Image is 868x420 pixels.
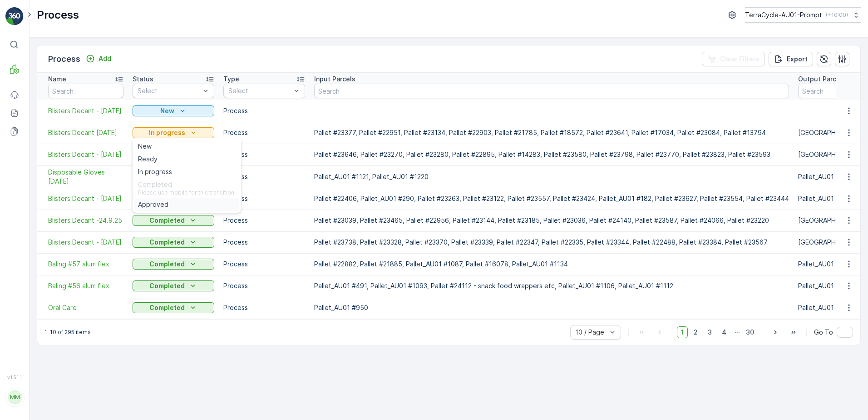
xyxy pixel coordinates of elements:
[314,194,789,203] p: Pallet #22406, Pallet_AU01 #290, Pallet #23263, Pallet #23122, Pallet #23557, Pallet #23424, Pall...
[388,8,478,19] p: 1690767183316511DDDD
[5,7,24,25] img: logo
[8,179,51,187] span: First Weight :
[133,138,241,213] ul: In progress
[51,179,74,187] span: 5.68 kg
[30,149,106,157] span: 1690767183316511DDDD
[48,164,69,172] span: [DATE]
[223,281,305,290] p: Process
[133,302,214,313] button: Completed
[314,303,789,312] p: Pallet_AU01 #950
[314,281,789,290] p: Pallet_AU01 #491, Pallet_AU01 #1093, Pallet #24112 - snack food wrappers etc, Pallet_AU01 #1106, ...
[314,238,789,247] p: Pallet #23738, Pallet #23328, Pallet #23370, Pallet #23339, Pallet #22347, Pallet #22335, Pallet ...
[223,194,305,203] p: Process
[228,86,291,95] p: Select
[48,150,123,159] span: Blisters Decant - [DATE]
[48,238,123,247] a: Blisters Decant - 23.9.25
[314,260,789,269] p: Pallet #22882, Pallet #21885, Pallet_AU01 #1087, Pallet #16078, Pallet_AU01 #1134
[314,172,789,181] p: Pallet_AU01 #1121, Pallet_AU01 #1220
[223,172,305,181] p: Process
[48,168,123,186] span: Disposable Gloves [DATE]
[8,390,22,405] div: MM
[769,52,813,66] button: Export
[8,224,51,232] span: Last Weight :
[48,281,123,290] a: Baling #56 alum flex
[787,55,808,64] p: Export
[223,260,305,269] p: Process
[745,7,861,23] button: TerraCycle-AU01-Prompt(+10:00)
[48,106,123,115] span: Blisters Decant - [DATE]
[149,216,185,225] p: Completed
[48,303,123,312] a: Oral Care
[8,194,56,202] span: Material Type :
[5,382,24,413] button: MM
[48,194,123,203] span: Blisters Decant - [DATE]
[48,260,123,269] a: Baling #57 alum flex
[56,194,159,202] span: AU-PI0002 I Aluminium flexibles
[223,238,305,247] p: Process
[44,329,91,336] p: 1-10 of 295 items
[48,106,123,115] a: Blisters Decant - 1.10.25
[48,128,123,137] span: Blisters Decant [DATE]
[48,53,80,65] p: Process
[51,224,64,232] span: 0 kg
[138,155,158,164] span: Ready
[50,209,74,217] span: 5.68 kg
[720,55,759,64] p: Clear Filters
[48,128,123,137] a: Blisters Decant 30.9.25
[5,375,24,380] span: v 1.51.1
[745,10,822,20] p: TerraCycle-AU01-Prompt
[8,164,48,172] span: Arrive Date :
[314,128,789,137] p: Pallet #23377, Pallet #22951, Pallet #23134, Pallet #22903, Pallet #21785, Pallet #18572, Pallet ...
[826,11,848,19] p: ( +10:00 )
[149,128,185,137] p: In progress
[702,52,765,66] button: Clear Filters
[99,54,111,63] p: Add
[718,326,730,338] span: 4
[138,86,200,95] p: Select
[138,142,152,151] span: New
[690,326,702,338] span: 2
[133,215,214,226] button: Completed
[149,260,185,269] p: Completed
[8,209,50,217] span: Net Amount :
[48,168,123,186] a: Disposable Gloves 29.9.25
[37,8,79,22] p: Process
[48,216,123,225] a: Blisters Decant -24.9.25
[82,53,115,64] button: Add
[149,238,185,247] p: Completed
[48,75,66,84] p: Name
[223,128,305,137] p: Process
[223,106,305,115] p: Process
[742,326,758,338] span: 30
[133,127,214,138] button: In progress
[704,326,716,338] span: 3
[223,216,305,225] p: Process
[48,150,123,159] a: Blisters Decant - 29.9.25
[133,259,214,270] button: Completed
[8,149,30,157] span: Name :
[133,280,214,291] button: Completed
[149,303,185,312] p: Completed
[798,75,846,84] p: Output Parcels
[149,281,185,290] p: Completed
[814,328,833,337] span: Go To
[314,150,789,159] p: Pallet #23646, Pallet #23270, Pallet #23280, Pallet #22895, Pallet #14283, Pallet #23580, Pallet ...
[138,167,172,176] span: In progress
[314,216,789,225] p: Pallet #23039, Pallet #23465, Pallet #22956, Pallet #23144, Pallet #23185, Pallet #23036, Pallet ...
[735,326,740,338] p: ...
[314,75,355,84] p: Input Parcels
[160,106,174,115] p: New
[223,150,305,159] p: Process
[48,238,123,247] span: Blisters Decant - [DATE]
[223,75,239,84] p: Type
[133,75,153,84] p: Status
[48,194,123,203] a: Blisters Decant - 25.9.25
[138,200,168,209] span: Approved
[48,84,123,98] input: Search
[133,105,214,116] button: New
[133,237,214,248] button: Completed
[223,303,305,312] p: Process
